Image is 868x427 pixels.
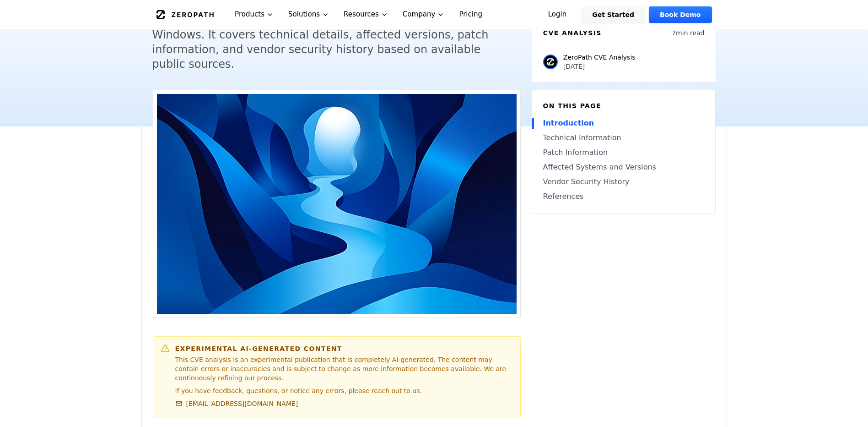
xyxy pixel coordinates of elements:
[649,6,712,23] a: Book Demo
[543,55,558,69] img: ZeroPath CVE Analysis
[543,176,704,187] a: Vendor Security History
[543,191,704,202] a: References
[543,118,704,129] a: Introduction
[543,147,704,158] a: Patch Information
[175,386,513,395] p: If you have feedback, questions, or notice any errors, please reach out to us.
[175,344,513,353] h6: Experimental AI-Generated Content
[581,6,645,23] a: Get Started
[543,101,704,110] h6: On this page
[157,94,517,314] img: Zoom Windows Client CVE-2025-49457: Brief Summary of Untrusted Search Path Vulnerability and Patc...
[672,28,704,38] p: 7 min read
[563,53,636,62] p: ZeroPath CVE Analysis
[543,132,704,143] a: Technical Information
[543,162,704,173] a: Affected Systems and Versions
[175,355,513,383] p: This CVE analysis is an experimental publication that is completely AI-generated. The content may...
[543,28,602,38] h6: CVE Analysis
[537,6,578,23] a: Login
[175,399,298,408] a: [EMAIL_ADDRESS][DOMAIN_NAME]
[563,62,636,71] p: [DATE]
